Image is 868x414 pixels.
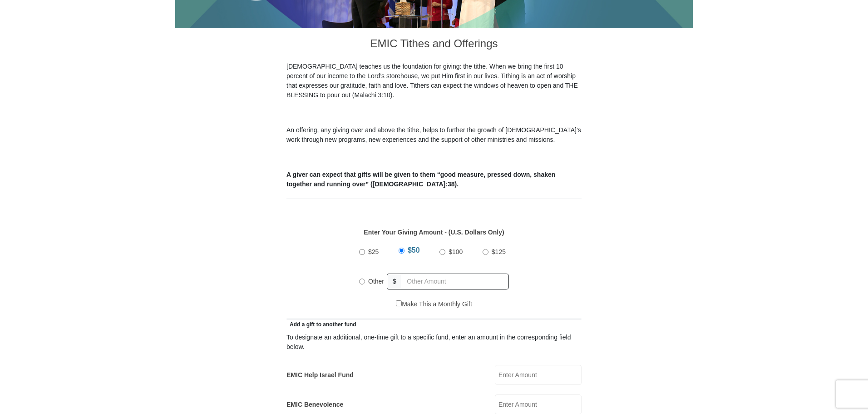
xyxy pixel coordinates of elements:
[286,28,582,62] h3: EMIC Tithes and Offerings
[286,370,354,380] label: EMIC Help Israel Fund
[368,278,384,285] span: Other
[396,300,402,306] input: Make This a Monthly Gift
[492,248,506,255] span: $125
[495,365,582,385] input: Enter Amount
[286,400,343,409] label: EMIC Benevolence
[402,274,509,289] input: Other Amount
[368,248,379,255] span: $25
[449,248,463,255] span: $100
[286,62,582,100] p: [DEMOGRAPHIC_DATA] teaches us the foundation for giving: the tithe. When we bring the first 10 pe...
[286,333,582,352] div: To designate an additional, one-time gift to a specific fund, enter an amount in the correspondin...
[286,321,356,328] span: Add a gift to another fund
[408,246,420,254] span: $50
[286,171,555,188] b: A giver can expect that gifts will be given to them “good measure, pressed down, shaken together ...
[396,299,472,309] label: Make This a Monthly Gift
[286,125,582,145] p: An offering, any giving over and above the tithe, helps to further the growth of [DEMOGRAPHIC_DAT...
[387,274,402,289] span: $
[364,229,504,236] strong: Enter Your Giving Amount - (U.S. Dollars Only)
